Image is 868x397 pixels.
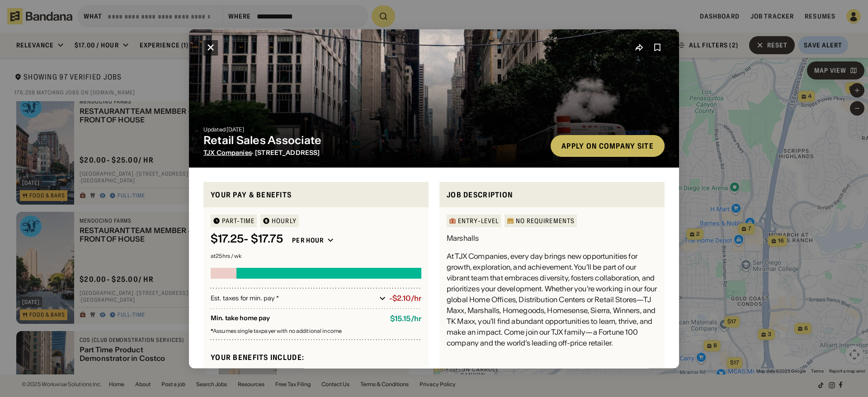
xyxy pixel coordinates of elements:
div: Entry-Level [458,218,499,224]
div: Retail Sales Associate [203,134,543,147]
div: Per hour [292,236,324,244]
div: Part-time [222,218,255,224]
div: Est. taxes for min. pay * [211,294,376,303]
div: at 25 hrs / wk [211,253,421,259]
div: At TJX Companies, every day brings new opportunities for growth, exploration, and achievement. Yo... [447,251,657,348]
div: Assumes single taxpayer with no additional income [211,328,421,334]
div: HOURLY [272,218,297,224]
div: Job Description [447,189,657,200]
div: Min. take home pay [211,314,383,323]
div: · [STREET_ADDRESS] [203,149,543,156]
div: Updated [DATE] [203,126,543,132]
div: -$2.10/hr [389,294,421,303]
span: TJX Companies [203,148,252,156]
div: No Requirements [516,218,575,224]
div: $ 15.15 / hr [390,314,421,323]
div: Marshalls [447,233,479,243]
div: Your pay & benefits [211,189,421,200]
div: Your benefits include: [211,352,421,362]
div: $ 17.25 - $17.75 [211,233,283,246]
div: Apply on company site [561,142,654,149]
